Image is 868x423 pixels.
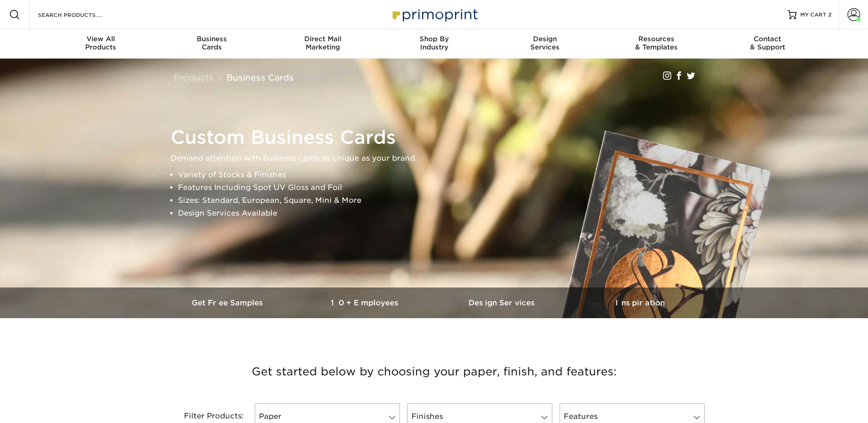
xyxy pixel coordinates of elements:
[571,287,709,318] a: Inspiration
[267,29,378,59] a: Direct MailMarketing
[490,35,601,51] div: Services
[712,35,823,51] div: & Support
[167,351,702,392] h3: Get started below by choosing your paper, finish, and features:
[226,72,294,82] a: Business Cards
[45,29,156,59] a: View AllProducts
[378,35,490,51] div: Industry
[178,207,706,220] li: Design Services Available
[297,298,434,307] h3: 10+ Employees
[388,5,480,24] img: Primoprint
[156,29,267,59] a: BusinessCards
[178,181,706,194] li: Features Including Spot UV Gloss and Foil
[434,298,571,307] h3: Design Services
[601,35,712,51] div: & Templates
[171,126,706,148] h1: Custom Business Cards
[828,11,831,18] span: 2
[571,298,709,307] h3: Inspiration
[712,29,823,59] a: Contact& Support
[37,9,126,20] input: SEARCH PRODUCTS.....
[601,29,712,59] a: Resources& Templates
[378,29,490,59] a: Shop ByIndustry
[712,35,823,43] span: Contact
[267,35,378,51] div: Marketing
[45,35,156,43] span: View All
[156,35,267,43] span: Business
[173,72,214,82] a: Products
[45,35,156,51] div: Products
[178,194,706,207] li: Sizes: Standard, European, Square, Mini & More
[490,29,601,59] a: DesignServices
[267,35,378,43] span: Direct Mail
[490,35,601,43] span: Design
[156,35,267,51] div: Cards
[171,152,706,165] p: Demand attention with business cards as unique as your brand.
[378,35,490,43] span: Shop By
[434,287,571,318] a: Design Services
[178,168,706,181] li: Variety of Stocks & Finishes
[297,287,434,318] a: 10+ Employees
[160,287,297,318] a: Get Free Samples
[800,11,826,19] span: MY CART
[160,298,297,307] h3: Get Free Samples
[601,35,712,43] span: Resources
